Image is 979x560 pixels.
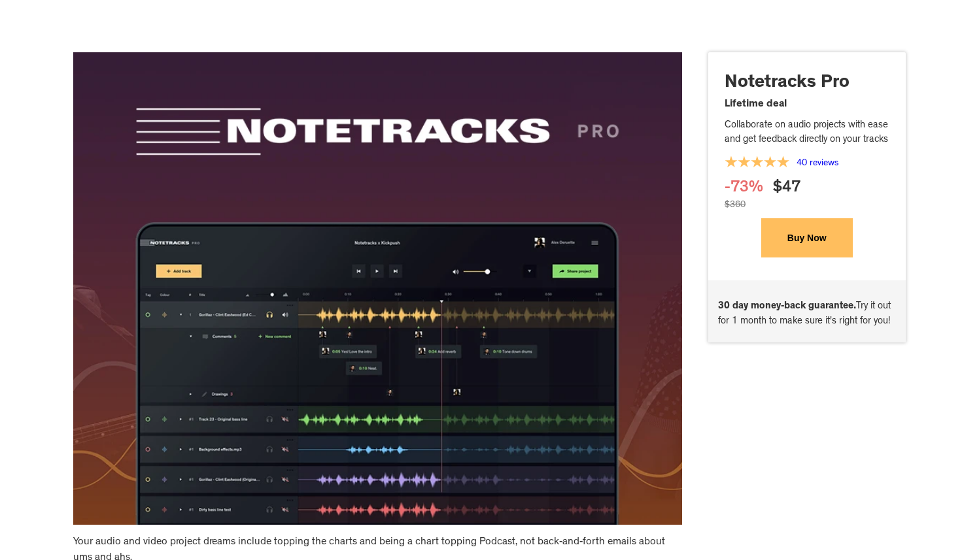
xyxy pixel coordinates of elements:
p: Collaborate on audio projects with ease and get feedback directly on your tracks [725,119,889,148]
p: Notetracks Pro [725,72,889,97]
p: Lifetime deal [725,97,889,112]
button: Buy Now [761,218,853,257]
div: $360 [725,199,746,218]
p: Try it out for 1 month to make sure it's right for you! [718,300,896,329]
div: $47 [773,179,800,199]
strong: 30 day money-back guarantee. [718,302,856,312]
a: 40 reviews [797,159,838,168]
div: -73% [725,179,763,199]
